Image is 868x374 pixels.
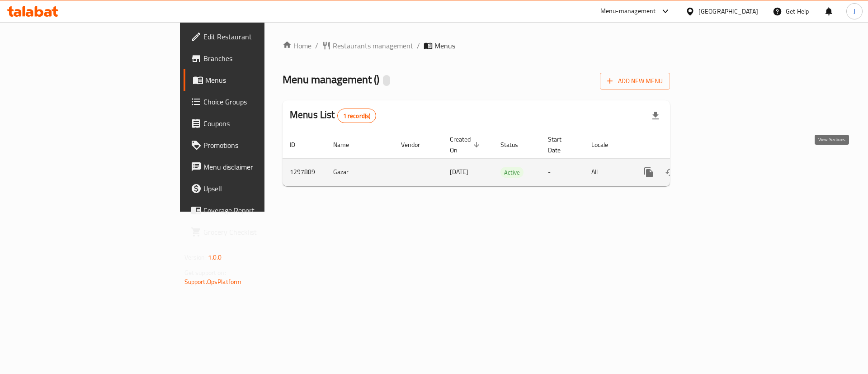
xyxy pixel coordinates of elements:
h2: Menus List [290,108,376,123]
span: Name [333,139,361,150]
span: Active [500,167,524,178]
a: Support.OpsPlatform [184,276,242,288]
span: J [854,6,855,16]
td: Gazar [326,158,394,186]
table: enhanced table [283,131,732,186]
a: Coverage Report [184,199,325,221]
a: Menus [184,69,325,91]
span: Start Date [548,134,573,156]
a: Upsell [184,178,325,199]
th: Actions [631,131,732,159]
span: Restaurants management [333,40,413,51]
span: Version: [184,251,207,263]
button: Add New Menu [600,73,670,90]
td: - [541,158,584,186]
a: Choice Groups [184,91,325,113]
span: Created On [450,134,482,156]
span: Add New Menu [607,76,663,87]
span: Coupons [203,118,318,129]
span: Upsell [203,183,318,194]
div: Menu-management [600,6,656,17]
span: Locale [591,139,620,150]
a: Branches [184,47,325,69]
button: more [638,161,660,183]
span: Menu management ( ) [283,69,379,90]
span: Menus [434,40,455,51]
span: 1.0.0 [208,251,222,263]
a: Restaurants management [322,40,413,51]
a: Grocery Checklist [184,221,325,243]
span: Branches [203,53,318,64]
span: Edit Restaurant [203,31,318,42]
div: Export file [645,105,666,127]
span: 1 record(s) [338,112,376,120]
a: Coupons [184,113,325,134]
div: Total records count [337,109,377,123]
a: Edit Restaurant [184,26,325,47]
span: Status [500,139,530,150]
li: / [417,40,420,51]
a: Promotions [184,134,325,156]
a: Menu disclaimer [184,156,325,178]
span: Grocery Checklist [203,227,318,237]
span: Vendor [401,139,432,150]
nav: breadcrumb [283,40,670,51]
span: [DATE] [450,166,468,178]
span: Coverage Report [203,205,318,216]
span: Menu disclaimer [203,161,318,172]
span: ID [290,139,307,150]
span: Promotions [203,140,318,151]
div: [GEOGRAPHIC_DATA] [698,6,758,16]
span: Choice Groups [203,96,318,107]
td: All [584,158,631,186]
span: Menus [205,75,318,85]
button: Change Status [660,161,681,183]
span: Get support on: [184,267,226,279]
